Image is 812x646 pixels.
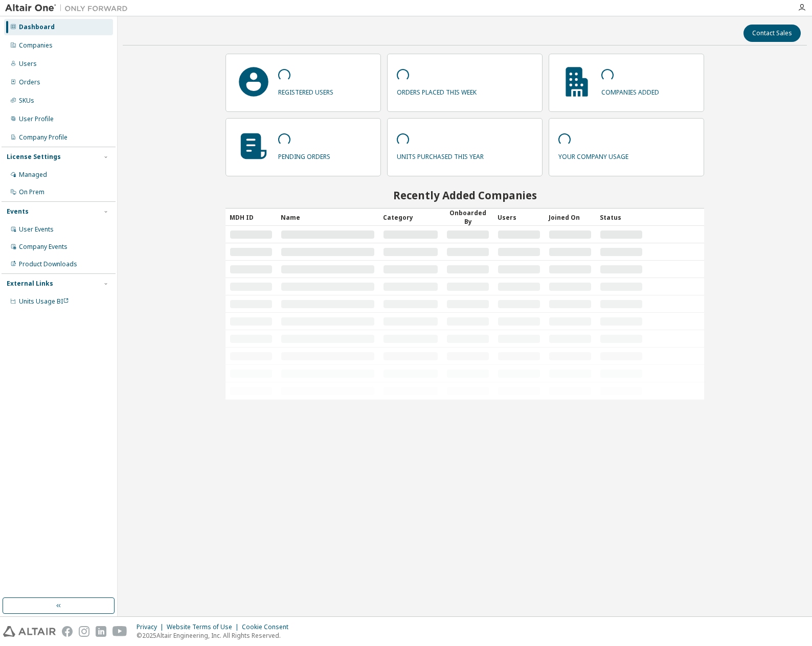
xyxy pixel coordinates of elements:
[19,23,55,31] div: Dashboard
[7,207,29,216] div: Events
[19,97,34,105] div: SKUs
[601,85,659,97] p: companies added
[281,209,375,225] div: Name
[19,78,40,86] div: Orders
[19,60,37,68] div: Users
[225,189,705,202] h2: Recently Added Companies
[19,133,67,142] div: Company Profile
[397,149,484,161] p: units purchased this year
[498,209,540,225] div: Users
[397,85,477,97] p: orders placed this week
[19,41,53,50] div: Companies
[19,171,47,179] div: Managed
[558,149,628,161] p: your company usage
[549,209,592,225] div: Joined On
[19,297,69,306] span: Units Usage BI
[19,188,44,196] div: On Prem
[3,626,56,637] img: altair_logo.svg
[5,3,133,13] img: Altair One
[600,209,643,225] div: Status
[7,280,53,288] div: External Links
[743,25,801,42] button: Contact Sales
[7,153,61,161] div: License Settings
[137,623,167,631] div: Privacy
[230,209,273,225] div: MDH ID
[137,631,295,640] p: © 2025 Altair Engineering, Inc. All Rights Reserved.
[96,626,106,637] img: linkedin.svg
[278,149,330,161] p: pending orders
[19,225,54,234] div: User Events
[278,85,333,97] p: registered users
[19,243,67,251] div: Company Events
[19,115,54,123] div: User Profile
[79,626,89,637] img: instagram.svg
[446,209,489,226] div: Onboarded By
[383,209,439,225] div: Category
[62,626,73,637] img: facebook.svg
[112,626,127,637] img: youtube.svg
[19,260,77,268] div: Product Downloads
[167,623,242,631] div: Website Terms of Use
[242,623,295,631] div: Cookie Consent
